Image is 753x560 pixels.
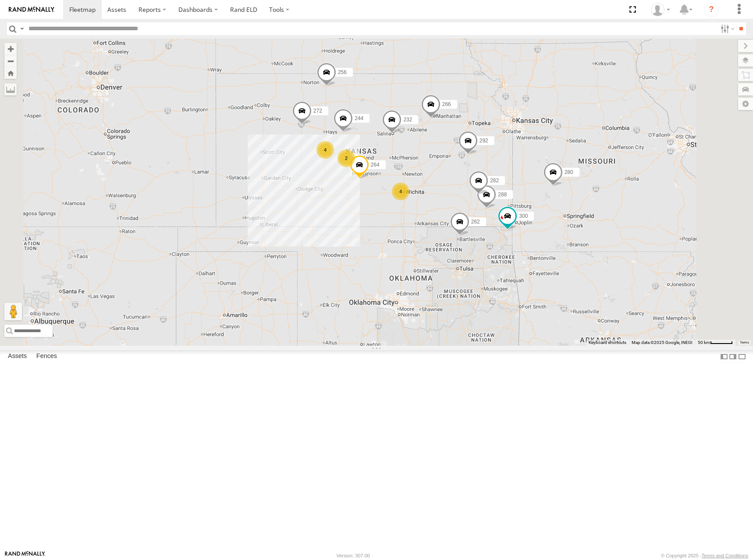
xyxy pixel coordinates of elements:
button: Map Scale: 50 km per 48 pixels [695,340,735,346]
button: Zoom out [4,55,17,67]
div: Version: 307.00 [337,553,370,558]
span: 50 km [698,340,710,345]
label: Fences [32,351,61,363]
span: 280 [565,169,573,175]
span: 288 [498,191,507,197]
span: Map data ©2025 Google, INEGI [632,340,693,345]
button: Keyboard shortcuts [589,340,626,346]
label: Search Filter Options [717,22,736,35]
span: 282 [490,177,499,183]
span: 272 [313,107,322,113]
div: Shane Miller [648,3,673,16]
div: 4 [316,141,334,159]
span: 256 [338,69,347,75]
a: Terms (opens in new tab) [740,340,749,344]
span: 264 [371,161,380,167]
button: Drag Pegman onto the map to open Street View [4,303,22,320]
button: Zoom Home [4,67,17,79]
a: Visit our Website [5,551,45,560]
i: ? [704,3,718,17]
label: Search Query [18,22,25,35]
a: Terms and Conditions [702,553,748,558]
span: 300 [519,213,528,219]
span: 292 [480,137,488,143]
label: Dock Summary Table to the Right [728,350,737,363]
span: 266 [442,101,451,107]
label: Hide Summary Table [738,350,746,363]
label: Dock Summary Table to the Left [720,350,728,363]
div: 4 [392,183,409,200]
div: 2 [337,149,355,167]
button: Zoom in [4,43,17,55]
img: rand-logo.svg [9,7,54,13]
div: © Copyright 2025 - [661,553,748,558]
span: 244 [355,115,363,121]
label: Measure [4,83,17,96]
label: Map Settings [738,98,753,110]
span: 232 [403,116,412,122]
label: Assets [4,351,31,363]
span: 262 [471,219,480,225]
